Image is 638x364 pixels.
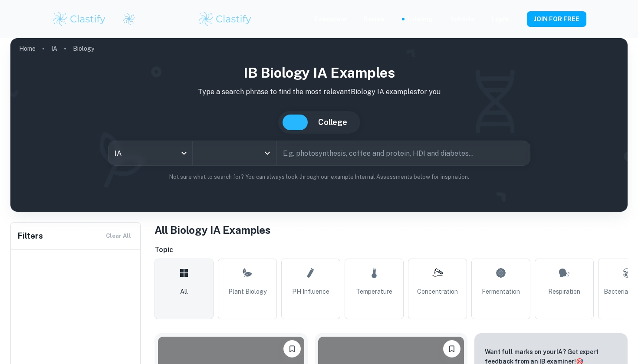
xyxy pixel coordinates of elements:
h1: IB Biology IA examples [17,62,621,83]
a: Clastify logo [117,13,135,26]
span: Temperature [356,287,392,296]
button: IB [283,115,308,130]
p: Not sure what to search for? You can always look through our example Internal Assessments below f... [17,173,621,181]
div: IA [109,141,192,165]
span: pH Influence [292,287,329,296]
a: Schools [450,14,474,24]
a: IA [51,43,57,55]
button: Please log in to bookmark exemplars [283,340,301,357]
span: All [180,287,188,296]
button: Search [517,150,524,157]
button: Please log in to bookmark exemplars [443,340,460,357]
img: profile cover [10,38,628,212]
p: Review [364,14,385,24]
span: Plant Biology [228,287,266,296]
h6: Topic [155,245,628,255]
a: Login [492,14,509,24]
button: College [309,115,356,130]
img: Clastify logo [197,10,253,28]
img: Clastify logo [52,10,107,28]
span: Respiration [548,287,580,296]
a: Tutoring [406,14,433,24]
button: Open [261,147,273,159]
input: E.g. photosynthesis, coffee and protein, HDI and diabetes... [277,141,513,165]
button: JOIN FOR FREE [527,11,586,27]
span: Concentration [417,287,458,296]
img: Clastify logo [122,13,135,26]
p: Exemplars [315,14,346,24]
h1: All Biology IA Examples [155,222,628,238]
span: Fermentation [482,287,520,296]
p: Type a search phrase to find the most relevant Biology IA examples for you [17,87,621,97]
h6: Filters [18,230,43,242]
button: Help and Feedback [516,17,520,21]
a: Home [19,43,36,55]
p: Biology [73,44,94,53]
